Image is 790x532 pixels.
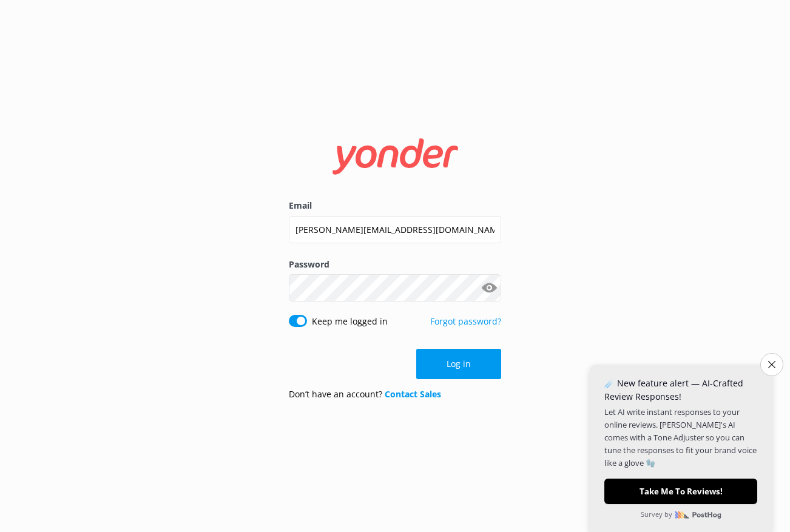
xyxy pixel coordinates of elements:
button: Show password [477,276,501,300]
a: Forgot password? [430,315,501,327]
label: Email [289,199,501,212]
label: Password [289,258,501,271]
input: user@emailaddress.com [289,216,501,243]
label: Keep me logged in [312,315,388,328]
p: Don’t have an account? [289,388,441,401]
a: Contact Sales [385,388,441,400]
button: Log in [416,349,501,379]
